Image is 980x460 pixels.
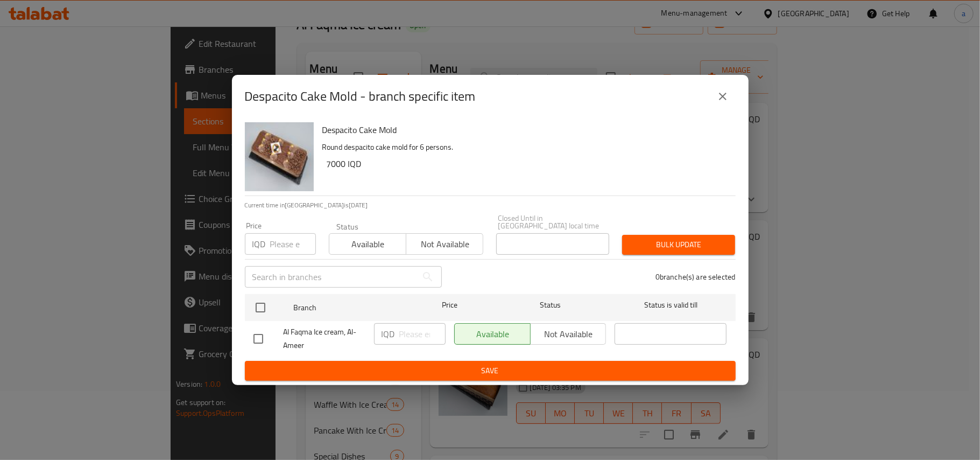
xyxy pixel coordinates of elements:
[284,325,365,352] span: Al Faqma Ice cream, Al- Ameer
[270,233,316,255] input: Please enter price
[615,298,727,312] span: Status is valid till
[245,266,417,288] input: Search in branches
[245,122,314,191] img: Despacito Cake Mold
[414,298,485,312] span: Price
[382,327,395,340] p: IQD
[245,88,476,105] h2: Despacito Cake Mold - branch specific item
[399,323,446,345] input: Please enter price
[245,200,736,210] p: Current time in [GEOGRAPHIC_DATA] is [DATE]
[406,233,483,255] button: Not available
[327,156,727,171] h6: 7000 IQD
[329,233,406,255] button: Available
[411,236,479,252] span: Not available
[334,236,402,252] span: Available
[253,364,727,378] span: Save
[622,235,735,255] button: Bulk update
[322,122,727,137] h6: Despacito Cake Mold
[494,298,606,312] span: Status
[655,271,736,282] p: 0 branche(s) are selected
[252,238,266,250] p: IQD
[710,83,736,109] button: close
[293,301,405,315] span: Branch
[631,238,727,252] span: Bulk update
[245,361,736,381] button: Save
[322,141,727,154] p: Round despacito cake mold for 6 persons.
